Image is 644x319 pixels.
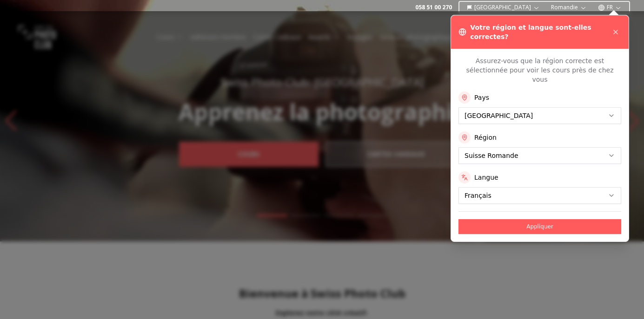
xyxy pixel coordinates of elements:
[474,133,497,142] label: Région
[470,23,610,41] h3: Votre région et langue sont-elles correctes?
[463,2,544,13] button: [GEOGRAPHIC_DATA]
[458,56,621,84] p: Assurez-vous que la région correcte est sélectionnée pour voir les cours près de chez vous
[594,2,625,13] button: FR
[458,219,621,234] button: Appliquer
[474,93,489,102] label: Pays
[474,173,498,182] label: Langue
[547,2,591,13] button: Romandie
[415,4,452,11] a: 058 51 00 270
